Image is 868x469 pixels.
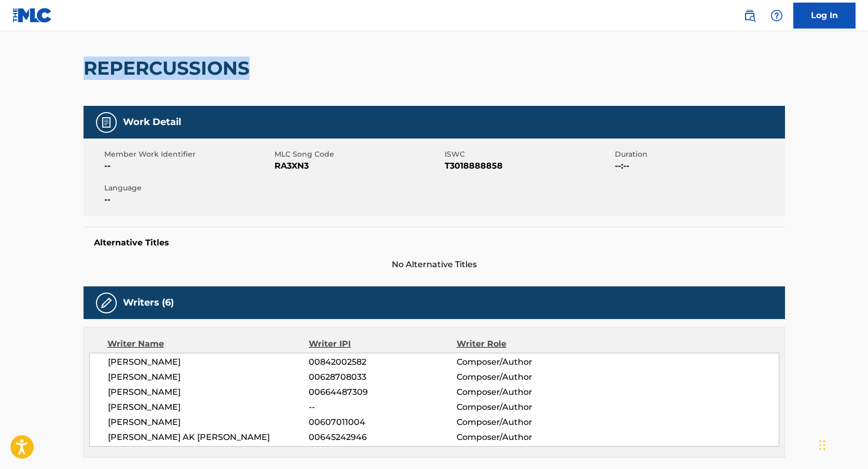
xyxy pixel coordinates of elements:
[457,386,591,398] span: Composer/Author
[100,297,113,309] img: Writers
[793,3,856,29] a: Log In
[108,416,309,429] span: [PERSON_NAME]
[104,160,272,172] span: --
[108,386,309,398] span: [PERSON_NAME]
[84,258,785,271] span: No Alternative Titles
[12,8,52,23] img: MLC Logo
[457,401,591,413] span: Composer/Author
[108,401,309,413] span: [PERSON_NAME]
[309,386,456,398] span: 00664487309
[615,160,782,172] span: --:--
[104,149,272,160] span: Member Work Identifier
[457,338,591,350] div: Writer Role
[457,431,591,444] span: Composer/Author
[743,9,756,22] img: search
[766,5,787,26] div: Help
[274,160,442,172] span: RA3XN3
[100,116,113,129] img: Work Detail
[104,183,272,194] span: Language
[309,416,456,429] span: 00607011004
[770,9,783,22] img: help
[457,416,591,429] span: Composer/Author
[739,5,760,26] a: Public Search
[309,338,457,350] div: Writer IPI
[309,431,456,444] span: 00645242946
[816,419,868,469] iframe: Chat Widget
[108,371,309,383] span: [PERSON_NAME]
[819,430,825,461] div: Drag
[84,57,255,80] h2: REPERCUSSIONS
[445,149,612,160] span: ISWC
[94,238,775,248] h5: Alternative Titles
[615,149,782,160] span: Duration
[108,431,309,444] span: [PERSON_NAME] AK [PERSON_NAME]
[309,356,456,368] span: 00842002582
[445,160,612,172] span: T3018888858
[104,194,272,206] span: --
[457,356,591,368] span: Composer/Author
[123,116,181,128] h5: Work Detail
[309,371,456,383] span: 00628708033
[457,371,591,383] span: Composer/Author
[108,356,309,368] span: [PERSON_NAME]
[123,297,174,309] h5: Writers (6)
[309,401,456,413] span: --
[107,338,309,350] div: Writer Name
[274,149,442,160] span: MLC Song Code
